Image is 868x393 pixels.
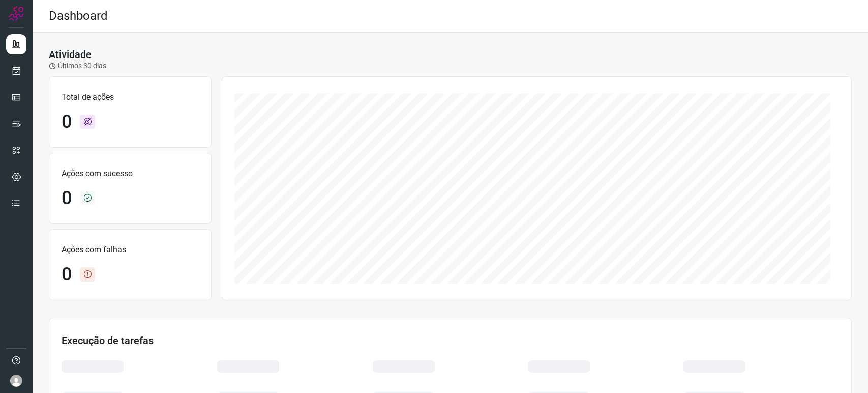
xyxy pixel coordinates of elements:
img: avatar-user-boy.jpg [10,375,22,387]
h1: 0 [62,264,72,286]
h3: Execução de tarefas [62,334,839,347]
p: Ações com sucesso [62,167,199,180]
p: Total de ações [62,91,199,103]
h2: Dashboard [49,9,108,23]
p: Ações com falhas [62,244,199,256]
h3: Atividade [49,48,92,61]
h1: 0 [62,111,72,133]
img: Logo [9,6,24,21]
h1: 0 [62,187,72,209]
p: Últimos 30 dias [49,61,106,71]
